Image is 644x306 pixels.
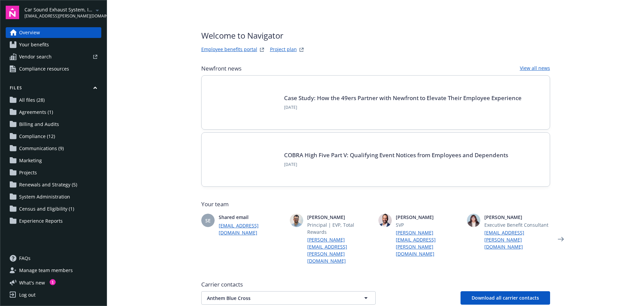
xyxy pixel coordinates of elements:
img: photo [290,214,303,227]
img: BLOG-Card Image - Compliance - COBRA High Five Pt 5 - 09-11-25.jpg [212,143,276,176]
span: What ' s new [19,279,45,286]
button: Files [6,85,101,93]
span: FAQs [19,253,31,264]
img: photo [378,214,392,227]
a: Employee benefits portal [201,46,257,54]
span: Your team [201,200,550,208]
span: Compliance resources [19,63,69,74]
span: Marketing [19,155,42,166]
button: Download all carrier contacts [461,291,550,305]
a: Agreements (1) [6,107,101,118]
a: [EMAIL_ADDRESS][DOMAIN_NAME] [219,222,284,236]
a: Compliance resources [6,63,101,74]
span: Anthem Blue Cross [207,295,346,302]
span: Newfront news [201,64,241,73]
a: Overview [6,27,101,38]
a: [PERSON_NAME][EMAIL_ADDRESS][PERSON_NAME][DOMAIN_NAME] [307,236,373,264]
span: Executive Benefit Consultant [484,221,550,228]
span: [PERSON_NAME] [396,214,462,221]
button: Anthem Blue Cross [201,291,376,305]
a: projectPlanWebsite [298,46,306,54]
a: arrowDropDown [93,6,101,14]
span: Your benefits [19,39,49,50]
span: Car Sound Exhaust System, Inc. [24,6,93,13]
button: Car Sound Exhaust System, Inc.[EMAIL_ADDRESS][PERSON_NAME][DOMAIN_NAME]arrowDropDown [24,6,101,19]
a: FAQs [6,253,101,264]
span: SE [205,217,211,224]
span: Manage team members [19,265,73,276]
img: Card Image - INSIGHTS copy.png [212,86,276,119]
a: Compliance (12) [6,131,101,142]
a: COBRA High Five Part V: Qualifying Event Notices from Employees and Dependents [284,151,508,159]
span: Vendor search [19,51,52,62]
span: Shared email [219,214,284,221]
span: System Administration [19,191,70,202]
span: [EMAIL_ADDRESS][PERSON_NAME][DOMAIN_NAME] [24,13,93,19]
span: Download all carrier contacts [472,295,539,301]
span: [PERSON_NAME] [484,214,550,221]
a: Projects [6,167,101,178]
span: Carrier contacts [201,280,550,289]
span: All files (28) [19,95,45,105]
a: striveWebsite [258,46,266,54]
div: 1 [50,279,56,285]
a: [PERSON_NAME][EMAIL_ADDRESS][PERSON_NAME][DOMAIN_NAME] [396,229,462,257]
a: Renewals and Strategy (5) [6,179,101,190]
span: Communications (9) [19,143,64,154]
span: Projects [19,167,37,178]
span: SVP [396,221,462,228]
span: Welcome to Navigator [201,30,306,42]
span: Overview [19,27,40,38]
a: All files (28) [6,95,101,105]
span: Billing and Audits [19,119,59,130]
span: [DATE] [284,104,522,111]
a: [EMAIL_ADDRESS][PERSON_NAME][DOMAIN_NAME] [484,229,550,250]
img: navigator-logo.svg [6,6,19,19]
span: Experience Reports [19,216,63,226]
a: System Administration [6,191,101,202]
a: Marketing [6,155,101,166]
button: What's new1 [6,279,56,286]
img: photo [467,214,480,227]
span: [PERSON_NAME] [307,214,373,221]
a: View all news [520,64,550,73]
span: Principal | EVP, Total Rewards [307,221,373,235]
a: Manage team members [6,265,101,276]
span: Renewals and Strategy (5) [19,179,77,190]
span: Agreements (1) [19,107,53,118]
a: Experience Reports [6,216,101,226]
div: Log out [19,290,36,300]
a: Vendor search [6,51,101,62]
a: Billing and Audits [6,119,101,130]
a: Your benefits [6,39,101,50]
span: Census and Eligibility (1) [19,204,74,214]
a: Case Study: How the 49ers Partner with Newfront to Elevate Their Employee Experience [284,94,522,102]
span: Compliance (12) [19,131,55,142]
a: Project plan [270,46,297,54]
a: Communications (9) [6,143,101,154]
a: Next [555,234,566,245]
span: [DATE] [284,162,508,168]
a: Census and Eligibility (1) [6,204,101,214]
